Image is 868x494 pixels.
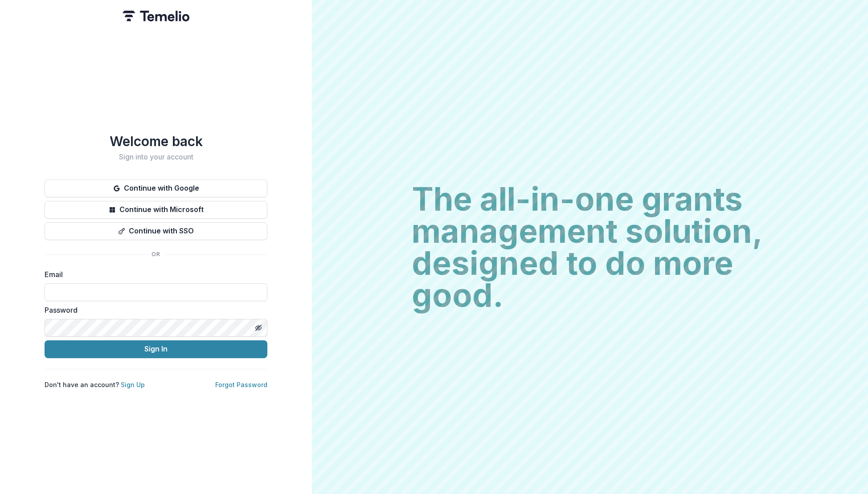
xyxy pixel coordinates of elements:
[45,340,267,358] button: Sign In
[45,153,267,161] h2: Sign into your account
[45,201,267,219] button: Continue with Microsoft
[45,133,267,149] h1: Welcome back
[45,380,145,389] p: Don't have an account?
[45,305,262,315] label: Password
[45,222,267,240] button: Continue with SSO
[215,381,267,388] a: Forgot Password
[123,11,189,21] img: Temelio
[45,180,267,197] button: Continue with Google
[251,321,266,335] button: Toggle password visibility
[45,269,262,280] label: Email
[121,381,145,388] a: Sign Up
